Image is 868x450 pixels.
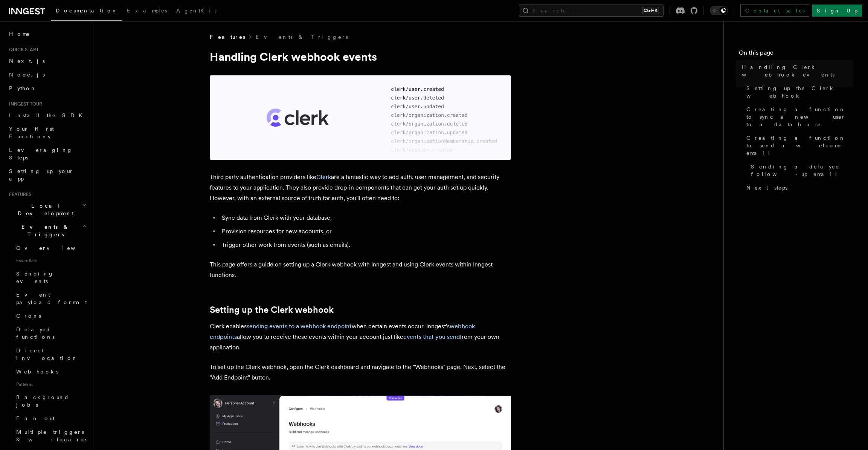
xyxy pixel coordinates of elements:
[210,172,511,204] p: Third party authentication providers like are a fantastic way to add auth, user management, and s...
[9,126,54,139] span: Your first Functions
[9,30,30,38] span: Home
[6,101,42,107] span: Inngest tour
[16,313,41,319] span: Crons
[16,245,94,251] span: Overview
[6,27,88,41] a: Home
[210,323,475,340] a: webhook endpoints
[256,33,348,41] a: Events & Triggers
[746,84,853,99] span: Setting up the Clerk webhook
[16,347,78,361] span: Direct invocation
[9,85,37,91] span: Python
[746,134,853,157] span: Creating a function to send a welcome email
[13,344,88,365] a: Direct invocation
[739,60,853,81] a: Handling Clerk webhook events
[13,255,88,267] span: Essentials
[16,271,54,284] span: Sending events
[210,321,511,353] p: Clerk enables when certain events occur. Inngest's allow you to receive these events within your ...
[6,220,88,241] button: Events & Triggers
[403,333,460,340] a: events that you send
[176,8,216,14] span: AgentKit
[9,147,73,161] span: Leveraging Steps
[743,131,853,160] a: Creating a function to send a welcome email
[6,143,88,164] a: Leveraging Steps
[127,8,167,14] span: Examples
[172,2,221,20] a: AgentKit
[751,163,853,178] span: Sending a delayed follow-up email
[9,72,45,78] span: Node.js
[812,5,862,17] a: Sign Up
[13,390,88,412] a: Background jobs
[710,6,728,15] button: Toggle dark mode
[9,112,87,118] span: Install the SDK
[56,8,118,14] span: Documentation
[220,240,511,250] li: Trigger other work from events (such as emails).
[740,5,809,17] a: Contact sales
[6,109,88,122] a: Install the SDK
[6,223,82,238] span: Events & Triggers
[13,309,88,323] a: Crons
[748,160,853,181] a: Sending a delayed follow-up email
[210,50,511,63] h1: Handling Clerk webhook events
[746,106,853,128] span: Creating a function to sync a new user to a database
[642,7,659,14] kbd: Ctrl+K
[122,2,172,20] a: Examples
[220,226,511,237] li: Provision resources for new accounts, or
[519,5,664,17] button: Search...Ctrl+K
[6,68,88,81] a: Node.js
[16,394,69,408] span: Background jobs
[220,213,511,223] li: Sync data from Clerk with your database,
[9,168,74,182] span: Setting up your app
[210,305,334,315] a: Setting up the Clerk webhook
[316,173,331,181] a: Clerk
[13,323,88,344] a: Delayed functions
[743,103,853,131] a: Creating a function to sync a new user to a database
[6,191,31,197] span: Features
[6,122,88,143] a: Your first Functions
[6,47,39,53] span: Quick start
[743,81,853,103] a: Setting up the Clerk webhook
[743,181,853,194] a: Next steps
[16,429,87,442] span: Multiple triggers & wildcards
[742,63,853,78] span: Handling Clerk webhook events
[16,415,55,421] span: Fan out
[9,58,45,64] span: Next.js
[51,2,122,21] a: Documentation
[13,425,88,446] a: Multiple triggers & wildcards
[13,378,88,390] span: Patterns
[210,259,511,280] p: This page offers a guide on setting up a Clerk webhook with Inngest and using Clerk events within...
[13,288,88,309] a: Event payload format
[6,54,88,68] a: Next.js
[13,365,88,378] a: Webhooks
[6,164,88,185] a: Setting up your app
[210,33,245,41] span: Features
[6,199,88,220] button: Local Development
[13,412,88,425] a: Fan out
[13,241,88,255] a: Overview
[210,75,511,160] img: Clerk logo and graphic showing Clerk webhook events
[739,48,853,60] h4: On this page
[13,267,88,288] a: Sending events
[746,184,787,191] span: Next steps
[6,202,82,217] span: Local Development
[16,292,87,305] span: Event payload format
[210,362,511,383] p: To set up the Clerk webhook, open the Clerk dashboard and navigate to the "Webhooks" page. Next, ...
[16,369,58,375] span: Webhooks
[16,326,55,340] span: Delayed functions
[6,81,88,95] a: Python
[247,323,352,330] a: sending events to a webhook endpoint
